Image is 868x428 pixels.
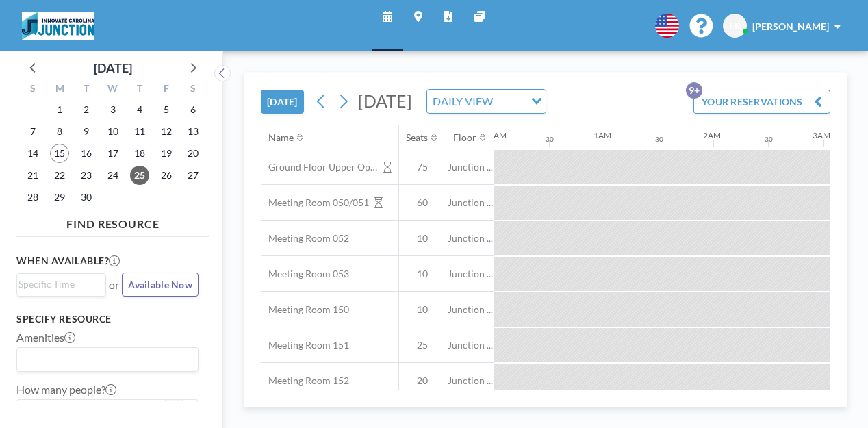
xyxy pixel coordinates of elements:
span: Friday, September 19, 2025 [157,144,176,163]
span: Monday, September 1, 2025 [50,100,69,119]
div: 1AM [593,130,611,140]
span: Sunday, September 28, 2025 [23,188,42,207]
div: M [47,81,73,99]
label: Amenities [16,331,75,344]
div: W [100,81,127,99]
div: S [179,81,206,99]
div: F [153,81,179,99]
input: Search for option [497,92,523,110]
span: Wednesday, September 24, 2025 [103,166,123,185]
span: 25 [399,339,446,351]
span: Monday, September 22, 2025 [50,166,69,185]
h3: Specify resource [16,313,199,325]
span: Tuesday, September 16, 2025 [77,144,96,163]
div: Name [268,131,294,144]
button: + [182,399,199,423]
span: Saturday, September 20, 2025 [183,144,203,163]
label: How many people? [16,383,116,396]
span: 10 [399,232,446,244]
span: 20 [399,375,446,387]
span: Tuesday, September 23, 2025 [77,166,96,185]
div: S [20,81,47,99]
span: [DATE] [358,90,412,111]
span: 60 [399,197,446,209]
div: 2AM [703,130,721,140]
span: Meeting Room 052 [261,232,349,244]
span: Friday, September 5, 2025 [157,100,176,119]
span: Monday, September 15, 2025 [50,144,69,163]
span: or [109,278,119,292]
div: T [73,81,100,99]
div: Floor [453,131,476,144]
span: Monday, September 29, 2025 [50,188,69,207]
span: Saturday, September 27, 2025 [183,166,203,185]
span: Tuesday, September 30, 2025 [77,188,96,207]
div: Search for option [17,274,105,294]
div: 30 [546,135,554,144]
p: 9+ [686,82,702,99]
span: Meeting Room 151 [261,339,349,351]
span: 10 [399,303,446,316]
span: Meeting Room 050/051 [261,197,369,209]
span: Junction ... [446,375,494,387]
span: Sunday, September 7, 2025 [23,122,42,141]
span: Junction ... [446,268,494,280]
span: Saturday, September 6, 2025 [183,100,203,119]
span: Meeting Room 053 [261,268,349,280]
span: Tuesday, September 2, 2025 [77,100,96,119]
span: Available Now [128,279,192,290]
span: Junction ... [446,161,494,173]
span: DAILY VIEW [430,92,496,110]
div: Search for option [427,90,546,113]
span: Friday, September 12, 2025 [157,122,176,141]
span: Wednesday, September 10, 2025 [103,122,123,141]
span: Monday, September 8, 2025 [50,122,69,141]
button: Available Now [122,273,199,297]
div: 12AM [484,130,507,140]
span: Tuesday, September 9, 2025 [77,122,96,141]
span: Ground Floor Upper Open Area [261,161,378,173]
input: Search for option [18,351,190,368]
button: [DATE] [261,90,304,114]
span: Junction ... [446,303,494,316]
button: YOUR RESERVATIONS9+ [693,90,830,114]
span: Thursday, September 18, 2025 [130,144,149,163]
span: Meeting Room 150 [261,303,349,316]
button: - [166,399,182,423]
div: T [126,81,153,99]
span: Junction ... [446,197,494,209]
div: Search for option [17,348,198,371]
span: [PERSON_NAME] [752,21,829,32]
span: Thursday, September 4, 2025 [130,100,149,119]
div: 3AM [813,130,830,140]
div: Seats [406,131,428,144]
span: Thursday, September 11, 2025 [130,122,149,141]
h4: FIND RESOURCE [16,212,209,231]
span: Junction ... [446,232,494,244]
span: 10 [399,268,446,280]
span: Sunday, September 21, 2025 [23,166,42,185]
span: 75 [399,161,446,173]
span: Wednesday, September 3, 2025 [103,100,123,119]
div: 30 [655,135,663,144]
div: [DATE] [94,58,132,77]
span: Junction ... [446,339,494,351]
span: ER [729,20,741,32]
span: Saturday, September 13, 2025 [183,122,203,141]
span: Sunday, September 14, 2025 [23,144,42,163]
span: Thursday, September 25, 2025 [130,166,149,185]
span: Wednesday, September 17, 2025 [103,144,123,163]
span: Meeting Room 152 [261,375,349,387]
input: Search for option [18,277,98,292]
img: organization-logo [22,12,94,40]
span: Friday, September 26, 2025 [157,166,176,185]
div: 30 [765,135,773,144]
